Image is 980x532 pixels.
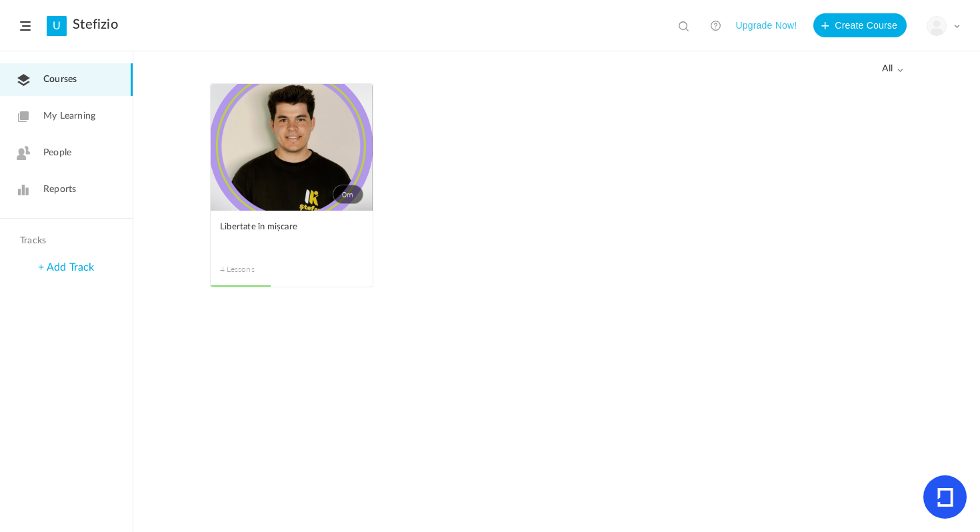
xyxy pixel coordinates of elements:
[43,109,95,123] span: My Learning
[220,220,363,250] a: Libertate în mișcare
[43,183,76,197] span: Reports
[211,84,373,211] a: 0m
[47,16,67,36] a: U
[333,185,363,204] span: 0m
[927,17,946,35] img: user-image.png
[43,73,77,87] span: Courses
[882,63,903,75] span: all
[20,235,109,247] h4: Tracks
[43,146,71,160] span: People
[220,263,292,275] span: 4 Lessons
[220,220,343,235] span: Libertate în mișcare
[73,17,118,33] a: Stefizio
[735,13,797,37] button: Upgrade Now!
[813,13,907,37] button: Create Course
[38,262,94,273] a: + Add Track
